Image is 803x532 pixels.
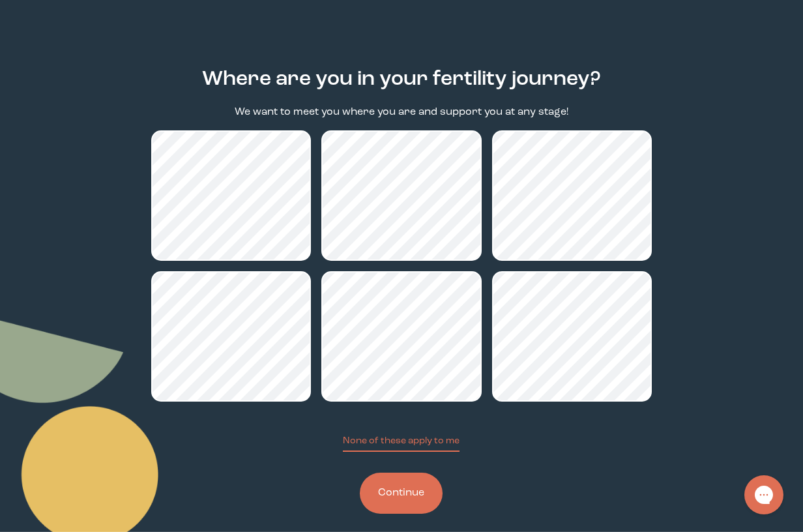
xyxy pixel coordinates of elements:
[360,473,443,514] button: Continue
[738,471,790,519] iframe: Gorgias live chat messenger
[202,65,601,95] h2: Where are you in your fertility journey?
[343,434,460,452] button: None of these apply to me
[235,105,568,120] p: We want to meet you where you are and support you at any stage!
